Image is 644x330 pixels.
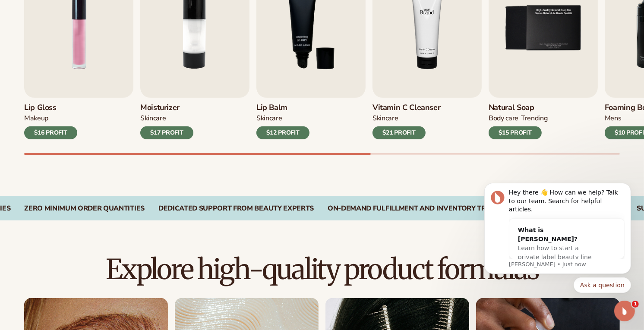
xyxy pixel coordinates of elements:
[140,114,166,123] div: SKINCARE
[158,204,314,213] div: Dedicated Support From Beauty Experts
[24,255,620,284] h2: Explore high-quality product formulas
[521,114,547,123] div: TRENDING
[605,114,622,123] div: mens
[632,301,639,308] span: 1
[24,103,77,113] h3: Lip Gloss
[373,103,441,113] h3: Vitamin C Cleanser
[373,114,398,123] div: Skincare
[614,301,635,321] iframe: Intercom live chat
[471,180,644,326] iframe: Intercom notifications message
[256,103,309,113] h3: Lip Balm
[256,114,282,123] div: SKINCARE
[24,204,145,213] div: Zero Minimum Order QuantitieS
[24,114,48,123] div: MAKEUP
[24,126,77,139] div: $16 PROFIT
[489,126,542,139] div: $15 PROFIT
[489,103,548,113] h3: Natural Soap
[140,103,193,113] h3: Moisturizer
[256,126,309,139] div: $12 PROFIT
[328,204,512,213] div: On-Demand Fulfillment and Inventory Tracking
[489,114,518,123] div: BODY Care
[140,126,193,139] div: $17 PROFIT
[373,126,426,139] div: $21 PROFIT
